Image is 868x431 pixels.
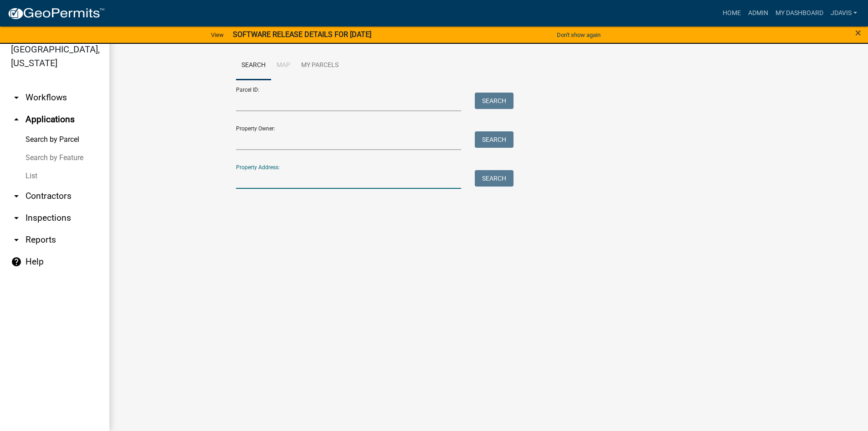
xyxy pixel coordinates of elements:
i: arrow_drop_up [11,114,22,125]
button: Search [475,170,514,187]
strong: SOFTWARE RELEASE DETAILS FOR [DATE] [233,30,371,39]
a: View [207,27,227,42]
a: Admin [745,5,772,22]
a: Home [719,5,745,22]
i: arrow_drop_down [11,92,22,103]
i: help [11,256,22,267]
span: × [855,26,861,39]
button: Close [855,27,861,38]
i: arrow_drop_down [11,191,22,202]
i: arrow_drop_down [11,234,22,245]
i: arrow_drop_down [11,213,22,223]
button: Don't show again [553,27,604,42]
a: My Dashboard [772,5,827,22]
button: Search [475,93,514,109]
a: Search [236,51,271,80]
a: jdavis [827,5,861,22]
button: Search [475,131,514,148]
a: My Parcels [296,51,344,80]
